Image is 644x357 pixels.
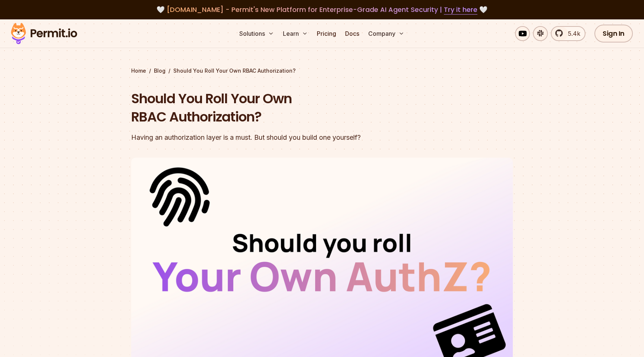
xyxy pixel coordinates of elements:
[154,67,165,75] a: Blog
[18,4,626,15] div: 🤍 🤍
[131,89,417,126] h1: Should You Roll Your Own RBAC Authorization?
[365,26,407,41] button: Company
[563,29,580,38] span: 5.4k
[594,25,633,42] a: Sign In
[551,26,585,41] a: 5.4k
[131,132,417,143] div: Having an authorization layer is a must. But should you build one yourself?
[342,26,362,41] a: Docs
[236,26,277,41] button: Solutions
[7,21,80,46] img: Permit logo
[167,5,477,14] span: [DOMAIN_NAME] - Permit's New Platform for Enterprise-Grade AI Agent Security |
[131,67,513,75] div: / /
[444,5,477,15] a: Try it here
[314,26,339,41] a: Pricing
[280,26,311,41] button: Learn
[131,67,146,75] a: Home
